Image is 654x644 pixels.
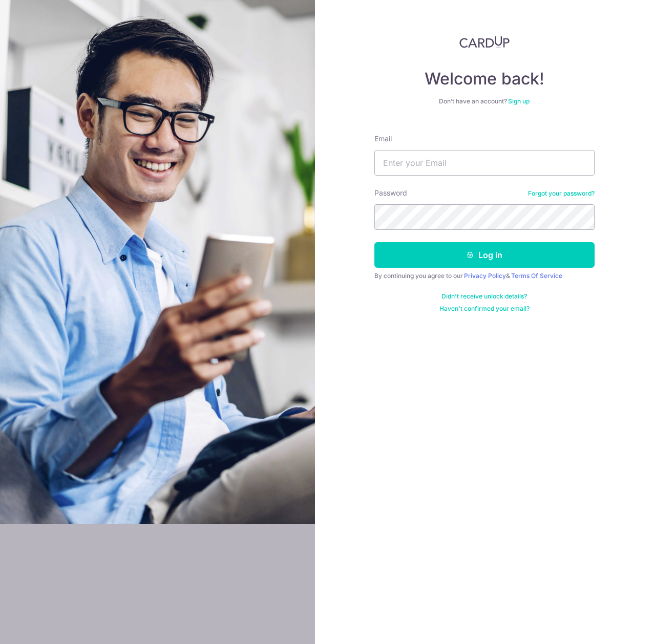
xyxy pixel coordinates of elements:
[508,97,530,105] a: Sign up
[374,150,595,176] input: Enter your Email
[374,134,392,144] label: Email
[464,272,506,280] a: Privacy Policy
[511,272,562,280] a: Terms Of Service
[439,305,530,313] a: Haven't confirmed your email?
[441,292,527,300] a: Didn't receive unlock details?
[459,36,510,48] img: CardUp Logo
[374,69,595,89] h4: Welcome back!
[374,97,595,105] div: Don’t have an account?
[374,272,595,280] div: By continuing you agree to our &
[374,242,595,268] button: Log in
[528,189,595,198] a: Forgot your password?
[374,188,407,198] label: Password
